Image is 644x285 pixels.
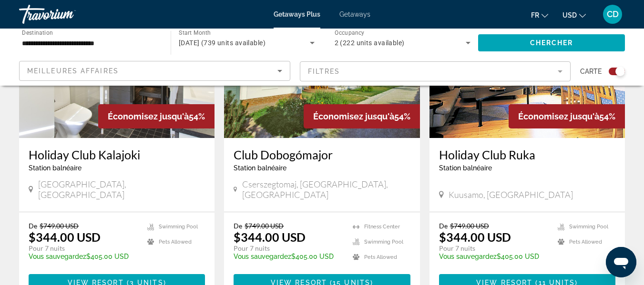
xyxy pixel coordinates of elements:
a: Holiday Club Kalajoki [29,147,205,162]
span: Chercher [530,39,573,47]
p: $344.00 USD [234,230,306,244]
span: Pets Allowed [364,254,397,260]
span: Carte [580,65,602,78]
span: CD [607,10,619,19]
a: Getaways [339,10,370,18]
a: Holiday Club Ruka [439,147,615,162]
button: Change language [531,8,548,22]
p: $405.00 USD [29,253,138,260]
p: Pour 7 nuits [234,244,343,253]
p: $344.00 USD [439,230,511,244]
a: Club Dobogómajor [234,147,410,162]
span: Swimming Pool [159,224,198,230]
span: Swimming Pool [569,224,608,230]
span: Vous sauvegardez [29,253,86,260]
iframe: Bouton de lancement de la fenêtre de messagerie [606,247,636,277]
span: Meilleures affaires [27,67,119,75]
span: $749.00 USD [245,222,284,230]
p: Pour 7 nuits [29,244,138,253]
span: De [439,222,448,230]
p: $405.00 USD [234,253,343,260]
p: $405.00 USD [439,253,548,260]
a: Getaways Plus [274,10,320,18]
button: User Menu [600,4,625,24]
span: $749.00 USD [40,222,79,230]
span: [DATE] (739 units available) [179,39,266,47]
span: Fitness Center [364,224,400,230]
span: USD [562,11,577,19]
span: Station balnéaire [29,164,82,172]
span: Pets Allowed [569,239,602,245]
span: Cserszegtomaj, [GEOGRAPHIC_DATA], [GEOGRAPHIC_DATA] [242,179,410,200]
p: Pour 7 nuits [439,244,548,253]
span: Occupancy [335,29,365,36]
span: Destination [22,29,53,36]
span: Vous sauvegardez [234,253,291,260]
span: Station balnéaire [439,164,492,172]
span: Kuusamo, [GEOGRAPHIC_DATA] [449,189,573,200]
span: Économisez jusqu'à [313,111,394,121]
div: 54% [304,104,420,128]
span: Pets Allowed [159,239,192,245]
p: $344.00 USD [29,230,101,244]
span: Économisez jusqu'à [518,111,599,121]
span: De [234,222,242,230]
span: Économisez jusqu'à [108,111,189,121]
span: Swimming Pool [364,239,403,245]
mat-select: Sort by [27,65,282,77]
div: 54% [509,104,625,128]
span: 2 (222 units available) [335,39,405,47]
a: Travorium [19,2,114,27]
span: [GEOGRAPHIC_DATA], [GEOGRAPHIC_DATA] [38,179,205,200]
button: Chercher [478,34,625,51]
span: fr [531,11,539,19]
button: Change currency [562,8,586,22]
div: 54% [98,104,215,128]
span: Station balnéaire [234,164,286,172]
button: Filter [300,61,571,82]
span: De [29,222,37,230]
span: Start Month [179,29,211,36]
span: $749.00 USD [450,222,489,230]
span: Vous sauvegardez [439,253,497,260]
